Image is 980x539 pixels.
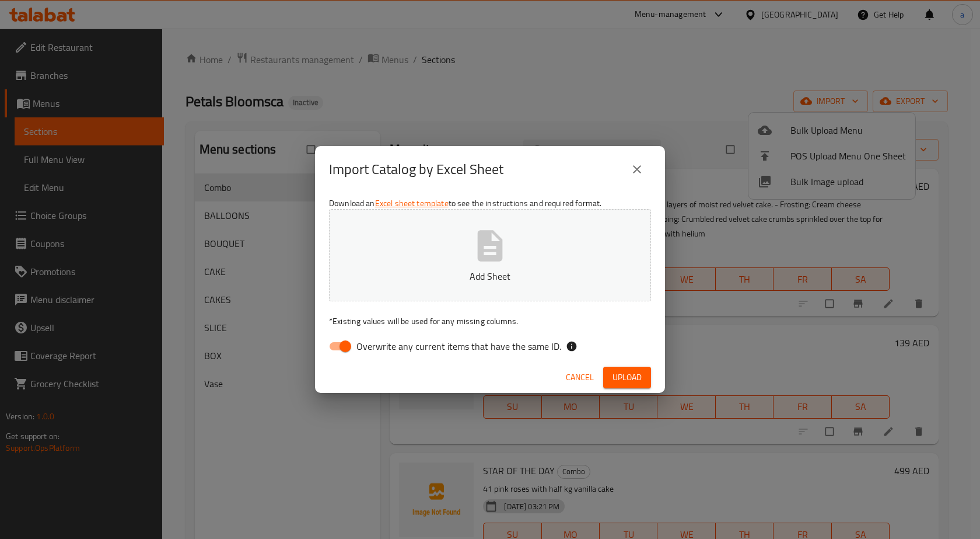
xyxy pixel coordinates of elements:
[329,160,503,179] h2: Import Catalog by Excel Sheet
[315,193,665,362] div: Download an to see the instructions and required format.
[603,367,651,388] button: Upload
[561,367,598,388] button: Cancel
[566,370,594,385] span: Cancel
[612,370,642,385] span: Upload
[623,155,651,183] button: close
[566,340,577,352] svg: If the overwrite option isn't selected, then the items that match an existing ID will be ignored ...
[375,196,449,211] a: Excel sheet template
[347,269,633,283] p: Add Sheet
[329,315,651,327] p: Existing values will be used for any missing columns.
[329,209,651,301] button: Add Sheet
[356,339,561,353] span: Overwrite any current items that have the same ID.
